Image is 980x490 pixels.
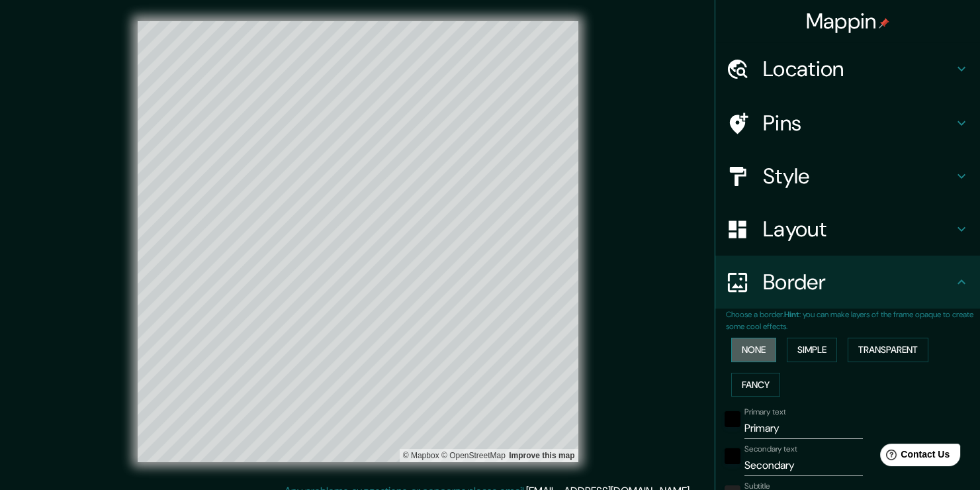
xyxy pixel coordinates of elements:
[715,97,980,150] div: Pins
[715,42,980,95] div: Location
[848,338,928,362] button: Transparent
[509,451,574,460] a: Map feedback
[441,451,506,460] a: OpenStreetMap
[879,18,889,28] img: pin-icon.png
[731,373,780,397] button: Fancy
[731,338,776,362] button: None
[725,448,740,464] button: black
[784,309,799,320] b: Hint
[715,150,980,203] div: Style
[763,216,954,242] h4: Layout
[715,203,980,256] div: Layout
[744,407,785,418] label: Primary text
[763,56,954,82] h4: Location
[715,256,980,309] div: Border
[763,163,954,189] h4: Style
[725,411,740,427] button: black
[862,438,965,475] iframe: Help widget launcher
[763,269,954,295] h4: Border
[744,444,797,455] label: Secondary text
[806,8,890,34] h4: Mappin
[403,451,439,460] a: Mapbox
[726,309,980,332] p: Choose a border. : you can make layers of the frame opaque to create some cool effects.
[787,338,837,362] button: Simple
[763,110,954,136] h4: Pins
